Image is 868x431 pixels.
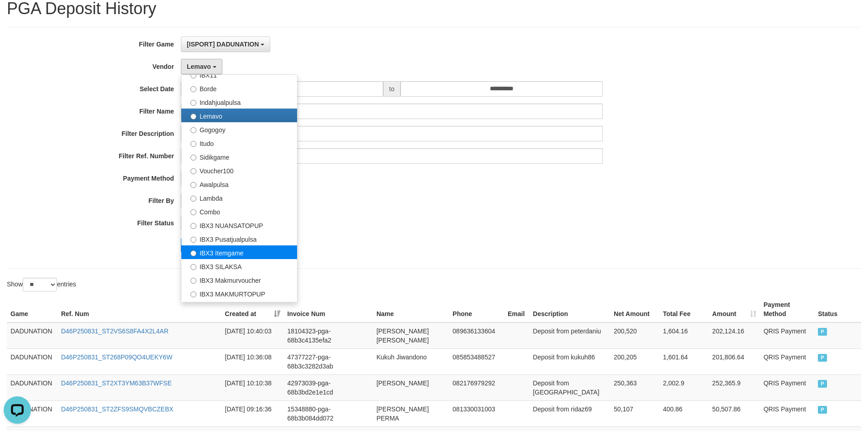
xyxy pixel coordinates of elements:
label: Indahjualpulsa [181,95,297,109]
span: [ISPORT] DADUNATION [187,41,259,48]
td: 400.86 [659,400,709,426]
th: Payment Method [760,296,814,322]
td: 1,604.16 [659,322,709,349]
td: Deposit from peterdaniu [529,322,610,349]
td: 42973039-pga-68b3bd2e1e1cd [284,374,373,400]
th: Net Amount [610,296,659,322]
input: IBX3 Pusatjualpulsa [190,237,196,243]
label: Voucher100 [181,163,297,177]
th: Ref. Num [57,296,221,322]
th: Created at: activate to sort column ascending [221,296,284,322]
td: Deposit from [GEOGRAPHIC_DATA] [529,374,610,400]
input: Itudo [190,141,196,147]
td: 089636133604 [449,322,504,349]
td: 50,507.86 [709,400,760,426]
input: Indahjualpulsa [190,100,196,106]
label: IBX3 MAKMURTOPUP [181,286,297,300]
input: IBX3 NUANSATOPUP [190,223,196,229]
td: Kukuh Jiwandono [373,348,449,374]
button: Open LiveChat chat widget [4,4,31,31]
label: Combo [181,204,297,218]
label: Sidikgame [181,150,297,163]
input: Lambda [190,196,196,202]
th: Status [814,296,861,322]
td: [DATE] 10:36:08 [221,348,284,374]
td: [DATE] 10:40:03 [221,322,284,349]
td: 47377227-pga-68b3c3282d3ab [284,348,373,374]
th: Total Fee [659,296,709,322]
td: QRIS Payment [760,322,814,349]
input: Awalpulsa [190,182,196,188]
td: [PERSON_NAME] [PERSON_NAME] [373,322,449,349]
th: Amount: activate to sort column ascending [709,296,760,322]
label: Show entries [7,278,76,291]
td: 1,601.64 [659,348,709,374]
label: Borde [181,81,297,95]
td: QRIS Payment [760,400,814,426]
a: D46P250831_ST2ZFS9SMQVBCZEBX [61,405,174,413]
label: IBX3 Pusatjualpulsa [181,232,297,245]
label: IBX3 Pilihvoucher [181,300,297,314]
span: PAID [818,354,827,362]
span: PAID [818,406,827,414]
button: Lemavo [181,59,222,74]
td: 085853488527 [449,348,504,374]
input: Sidikgame [190,155,196,161]
td: 200,205 [610,348,659,374]
span: PAID [818,380,827,388]
input: IBX11 [190,73,196,78]
td: 200,520 [610,322,659,349]
td: 18104323-pga-68b3c4135efa2 [284,322,373,349]
input: IBX3 Itemgame [190,250,196,256]
th: Description [529,296,610,322]
td: 50,107 [610,400,659,426]
td: 250,363 [610,374,659,400]
label: Lemavo [181,109,297,122]
a: D46P250831_ST2XT3YM63B37WFSE [61,379,172,387]
input: Lemavo [190,114,196,119]
input: IBX3 MAKMURTOPUP [190,291,196,297]
label: Lambda [181,191,297,204]
input: Gogogoy [190,127,196,133]
label: Awalpulsa [181,177,297,191]
td: 082176979292 [449,374,504,400]
select: Showentries [23,278,57,291]
th: Name [373,296,449,322]
td: DADUNATION [7,348,57,374]
td: QRIS Payment [760,374,814,400]
span: Lemavo [187,63,211,70]
td: DADUNATION [7,374,57,400]
button: [ISPORT] DADUNATION [181,36,270,52]
td: [PERSON_NAME] [373,374,449,400]
label: Gogogoy [181,122,297,136]
label: IBX3 Itemgame [181,245,297,259]
td: 081330031003 [449,400,504,426]
td: 252,365.9 [709,374,760,400]
label: IBX3 NUANSATOPUP [181,218,297,232]
td: Deposit from kukuh86 [529,348,610,374]
a: D46P250831_ST268P09QO4UEKY6W [61,353,172,361]
input: Borde [190,86,196,92]
td: [DATE] 10:10:38 [221,374,284,400]
th: Invoice Num [284,296,373,322]
input: IBX3 SILAKSA [190,264,196,270]
a: D46P250831_ST2VS6S8FA4X2L4AR [61,327,169,335]
td: [PERSON_NAME] PERMA [373,400,449,426]
td: 2,002.9 [659,374,709,400]
input: Combo [190,209,196,215]
td: Deposit from ridaz69 [529,400,610,426]
th: Email [504,296,529,322]
input: IBX3 Makmurvoucher [190,278,196,284]
th: Game [7,296,57,322]
td: QRIS Payment [760,348,814,374]
td: DADUNATION [7,322,57,349]
th: Phone [449,296,504,322]
td: 201,806.64 [709,348,760,374]
td: 15348880-pga-68b3b084dd072 [284,400,373,426]
input: Voucher100 [190,168,196,174]
td: [DATE] 09:16:36 [221,400,284,426]
label: Itudo [181,136,297,150]
span: to [383,81,401,97]
label: IBX3 SILAKSA [181,259,297,273]
span: PAID [818,328,827,336]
